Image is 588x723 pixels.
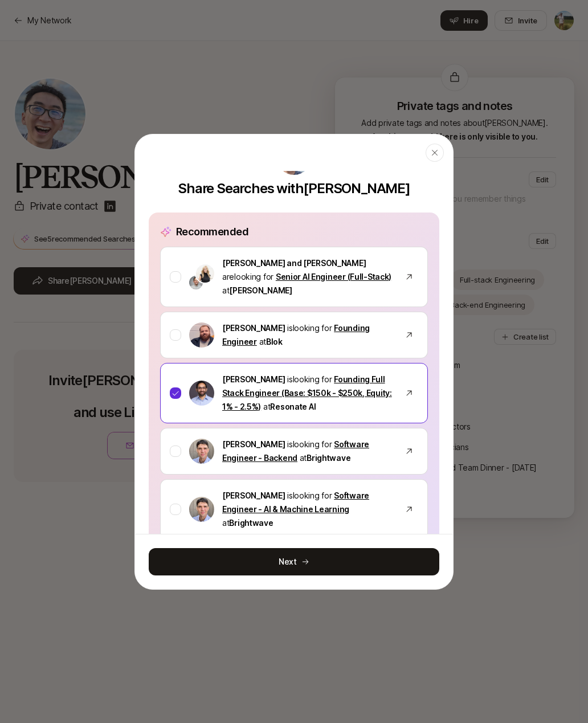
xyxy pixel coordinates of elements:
[229,285,292,295] span: [PERSON_NAME]
[189,497,214,522] img: Mike Conover
[222,374,392,411] a: Founding Full Stack Engineer (Base: $150k - $250k, Equity: 1% - 2.5%)
[222,258,366,268] span: [PERSON_NAME] and [PERSON_NAME]
[307,453,350,463] span: Brightwave
[222,323,285,333] span: [PERSON_NAME]
[149,548,439,575] button: Next
[276,272,391,281] a: Senior AI Engineer (Full-Stack)
[222,321,393,349] p: is looking for at
[270,402,316,411] span: Resonate AI
[222,256,393,297] p: are looking for at
[222,491,285,500] span: [PERSON_NAME]
[266,337,283,346] span: Blok
[189,439,214,464] img: Mike Conover
[229,518,273,528] span: Brightwave
[196,264,214,283] img: Kait Stephens
[176,224,248,240] p: Recommended
[222,439,285,449] span: [PERSON_NAME]
[222,489,393,530] p: is looking for at
[189,322,214,348] img: Tom Charman
[222,438,393,465] p: is looking for at
[189,276,203,289] img: Eren Yar
[222,373,393,414] p: is looking for at
[222,374,285,384] span: [PERSON_NAME]
[189,381,214,406] img: Manjot Pal
[178,181,410,197] p: Share Searches with [PERSON_NAME]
